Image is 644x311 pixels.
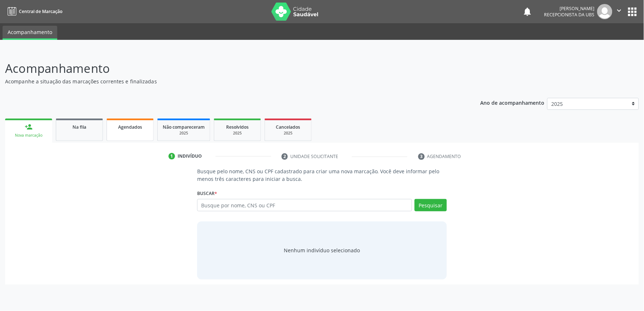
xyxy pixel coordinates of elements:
button: apps [626,5,639,18]
div: [PERSON_NAME] [544,5,595,12]
div: Nenhum indivíduo selecionado [284,246,360,254]
span: Agendados [118,124,142,130]
div: 2025 [219,130,255,136]
button: Pesquisar [415,199,447,211]
button: notifications [523,7,533,17]
span: Central de Marcação [19,8,62,14]
div: Indivíduo [178,153,202,159]
i:  [615,7,623,14]
div: 1 [169,153,175,159]
p: Acompanhamento [5,59,449,78]
span: Resolvidos [226,124,249,130]
span: Cancelados [276,124,300,130]
p: Acompanhe a situação das marcações correntes e finalizadas [5,78,449,85]
div: Nova marcação [10,133,47,138]
a: Acompanhamento [3,26,57,40]
label: Buscar [197,188,217,199]
span: Na fila [72,124,86,130]
a: Central de Marcação [5,5,62,17]
p: Busque pelo nome, CNS ou CPF cadastrado para criar uma nova marcação. Você deve informar pelo men... [197,167,447,183]
div: person_add [25,123,33,131]
span: Não compareceram [163,124,205,130]
p: Ano de acompanhamento [481,98,545,107]
span: Recepcionista da UBS [544,12,595,18]
input: Busque por nome, CNS ou CPF [197,199,412,211]
img: img [597,4,612,19]
div: 2025 [163,130,205,136]
button:  [612,4,626,19]
div: 2025 [270,130,306,136]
